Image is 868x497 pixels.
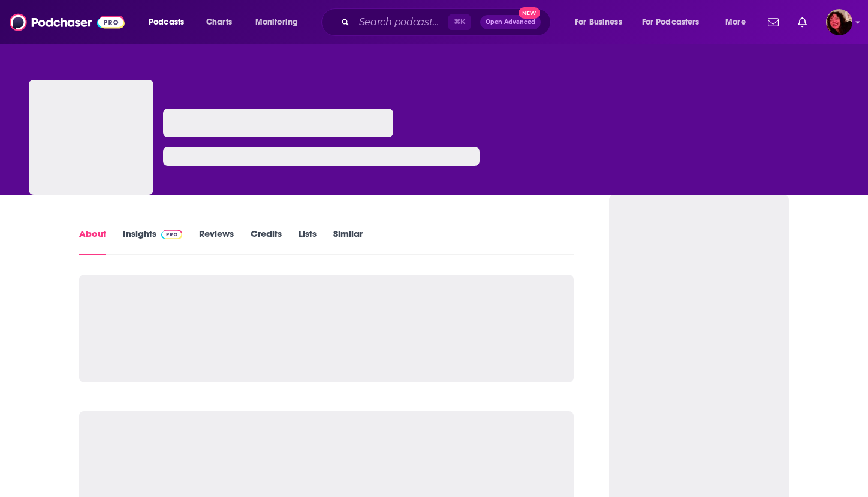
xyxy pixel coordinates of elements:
[299,228,317,255] a: Lists
[634,13,717,32] button: open menu
[79,228,106,255] a: About
[725,14,746,31] span: More
[566,13,637,32] button: open menu
[149,14,184,31] span: Podcasts
[793,12,812,32] a: Show notifications dropdown
[247,13,314,32] button: open menu
[206,14,232,31] span: Charts
[333,228,363,255] a: Similar
[198,13,239,32] a: Charts
[826,9,852,35] img: User Profile
[251,228,282,255] a: Credits
[123,228,182,255] a: InsightsPodchaser Pro
[826,9,852,35] button: Show profile menu
[826,9,852,35] span: Logged in as Kathryn-Musilek
[486,19,535,25] span: Open Advanced
[642,14,700,31] span: For Podcasters
[575,14,622,31] span: For Business
[354,13,448,32] input: Search podcasts, credits, & more...
[255,14,298,31] span: Monitoring
[717,13,761,32] button: open menu
[161,230,182,239] img: Podchaser Pro
[480,15,541,29] button: Open AdvancedNew
[448,14,471,30] span: ⌘ K
[519,7,540,19] span: New
[199,228,234,255] a: Reviews
[10,11,125,34] img: Podchaser - Follow, Share and Rate Podcasts
[140,13,200,32] button: open menu
[763,12,783,32] a: Show notifications dropdown
[333,8,562,36] div: Search podcasts, credits, & more...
